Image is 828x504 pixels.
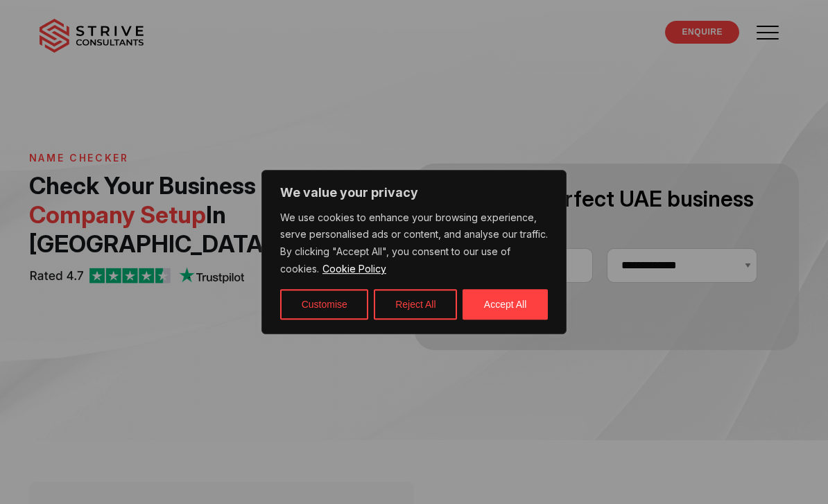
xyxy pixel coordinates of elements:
[280,184,548,201] p: We value your privacy
[261,170,567,335] div: We value your privacy
[374,289,457,320] button: Reject All
[280,289,368,320] button: Customise
[463,289,548,320] button: Accept All
[280,209,548,279] p: We use cookies to enhance your browsing experience, serve personalised ads or content, and analys...
[322,262,387,275] a: Cookie Policy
